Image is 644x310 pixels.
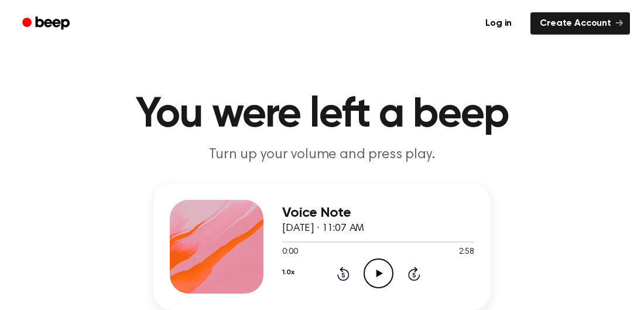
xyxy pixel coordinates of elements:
span: 2:58 [459,246,474,258]
h3: Voice Note [282,205,474,221]
button: 1.0x [282,263,294,282]
span: 0:00 [282,246,297,258]
a: Log in [474,10,523,37]
p: Turn up your volume and press play. [97,145,547,165]
a: Beep [14,12,80,35]
span: [DATE] · 11:07 AM [282,223,364,234]
a: Create Account [530,12,630,35]
h1: You were left a beep [22,94,622,136]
